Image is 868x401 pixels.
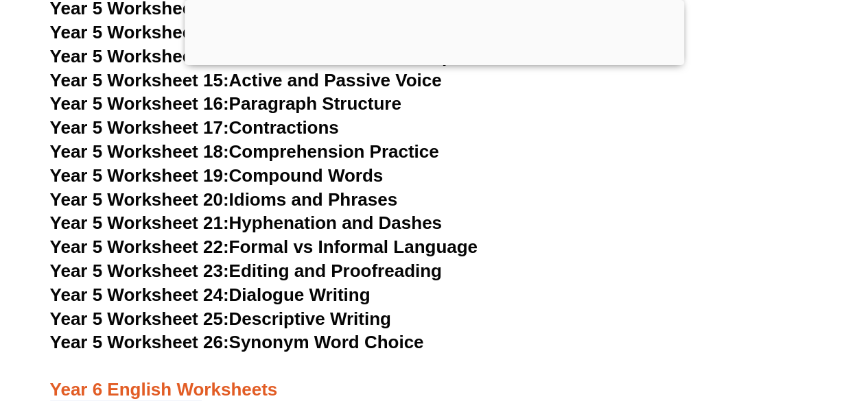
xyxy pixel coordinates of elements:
a: Year 5 Worksheet 20:Idioms and Phrases [50,189,397,210]
a: Year 5 Worksheet 21:Hyphenation and Dashes [50,212,442,233]
span: Year 5 Worksheet 14: [50,46,229,66]
a: Year 5 Worksheet 24:Dialogue Writing [50,284,371,305]
a: Year 5 Worksheet 22:Formal vs Informal Language [50,236,478,257]
a: Year 5 Worksheet 18:Comprehension Practice [50,141,439,162]
span: Year 5 Worksheet 21: [50,212,229,233]
span: Year 5 Worksheet 18: [50,141,229,162]
span: Year 5 Worksheet 25: [50,308,229,329]
a: Year 5 Worksheet 14:Alliteration and Onomatopoeia [50,46,489,66]
span: Year 5 Worksheet 24: [50,284,229,305]
span: Year 5 Worksheet 17: [50,117,229,138]
a: Year 5 Worksheet 13:Relative Pronouns [50,22,386,42]
a: Year 5 Worksheet 16:Paragraph Structure [50,93,401,114]
a: Year 5 Worksheet 25:Descriptive Writing [50,308,391,329]
span: Year 5 Worksheet 15: [50,70,229,90]
a: Year 5 Worksheet 17:Contractions [50,117,339,138]
a: Year 5 Worksheet 23:Editing and Proofreading [50,260,442,281]
a: Year 5 Worksheet 26:Synonym Word Choice [50,332,424,352]
iframe: Chat Widget [640,246,868,401]
span: Year 5 Worksheet 19: [50,165,229,186]
span: Year 5 Worksheet 13: [50,22,229,42]
a: Year 5 Worksheet 15:Active and Passive Voice [50,70,442,90]
a: Year 5 Worksheet 19:Compound Words [50,165,384,186]
span: Year 5 Worksheet 16: [50,93,229,114]
span: Year 5 Worksheet 22: [50,236,229,257]
span: Year 5 Worksheet 20: [50,189,229,210]
span: Year 5 Worksheet 23: [50,260,229,281]
span: Year 5 Worksheet 26: [50,332,229,352]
